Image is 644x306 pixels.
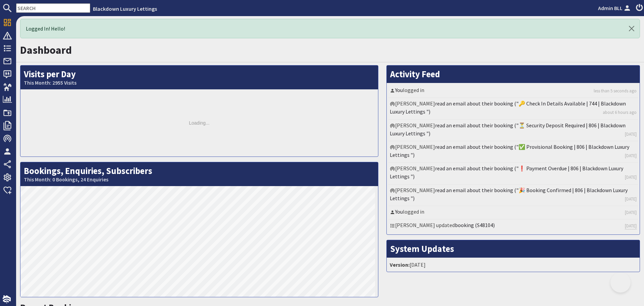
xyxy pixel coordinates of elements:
[603,109,637,116] a: about 6 hours ago
[24,176,375,183] small: This Month: 0 Bookings, 24 Enquiries
[625,196,637,202] a: [DATE]
[390,143,629,158] a: read an email about their booking ("✅ Provisional Booking | 806 | Blackdown Luxury Lettings ")
[388,259,638,270] li: [DATE]
[610,272,631,293] iframe: Toggle Customer Support
[20,162,378,186] h2: Bookings, Enquiries, Subscribers
[388,185,638,206] li: [PERSON_NAME]
[388,220,638,233] li: [PERSON_NAME] updated
[390,261,410,268] strong: Version:
[388,98,638,120] li: [PERSON_NAME]
[20,43,72,57] a: Dashboard
[390,187,628,202] a: read an email about their booking ("🎉 Booking Confirmed | 806 | Blackdown Luxury Lettings ")
[24,80,375,86] small: This Month: 2955 Visits
[455,222,495,228] a: booking (S48104)
[395,87,403,93] a: You
[3,295,11,303] img: staytech_i_w-64f4e8e9ee0a9c174fd5317b4b171b261742d2d393467e5bdba4413f4f884c10.svg
[16,3,90,13] input: SEARCH
[390,69,440,80] a: Activity Feed
[20,19,640,38] div: Logged In! Hello!
[388,206,638,220] li: logged in
[594,88,637,94] a: less than 5 seconds ago
[390,165,623,180] a: read an email about their booking ("❗ Payment Overdue | 806 | Blackdown Luxury Lettings ")
[20,89,378,157] div: Loading...
[93,5,157,12] a: Blackdown Luxury Lettings
[625,209,637,216] a: [DATE]
[625,131,637,137] a: [DATE]
[390,243,454,254] a: System Updates
[388,120,638,141] li: [PERSON_NAME]
[625,152,637,159] a: [DATE]
[625,174,637,180] a: [DATE]
[598,4,632,12] a: Admin BLL
[388,141,638,163] li: [PERSON_NAME]
[388,163,638,184] li: [PERSON_NAME]
[390,100,626,115] a: read an email about their booking ("🔑 Check In Details Available | 744 | Blackdown Luxury Letting...
[625,223,637,229] a: [DATE]
[388,85,638,98] li: logged in
[395,208,403,215] a: You
[390,122,626,137] a: read an email about their booking ("⏳ Security Deposit Required | 806 | Blackdown Luxury Lettings ")
[20,65,378,89] h2: Visits per Day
